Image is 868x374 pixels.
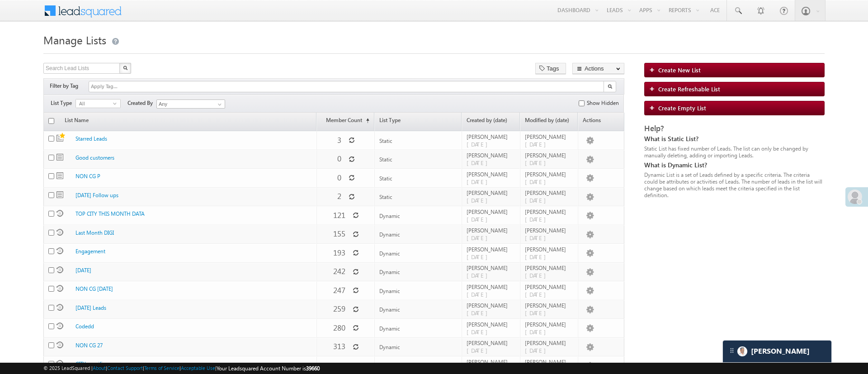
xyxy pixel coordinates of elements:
span: Static [379,194,392,200]
a: Modified by (date) [520,114,577,131]
span: [DATE] [467,159,492,166]
span: [PERSON_NAME] [525,189,574,196]
a: Acceptable Use [181,365,215,371]
span: Dynamic [379,306,400,313]
span: [PERSON_NAME] [525,265,574,271]
span: Dynamic [379,250,400,257]
span: Dynamic [57,360,63,367]
span: [PERSON_NAME] [525,321,574,328]
span: 39660 [306,365,320,372]
span: Dynamic [57,304,63,311]
input: Check all records [48,118,54,124]
span: 0 [337,153,341,164]
span: 193 [333,247,345,258]
input: Type to Search [156,99,225,109]
span: [DATE] [467,271,492,279]
span: 0 [337,172,341,183]
img: Carter [737,346,747,356]
span: Dynamic [57,210,63,217]
span: Static [57,154,63,161]
span: Created By [127,99,156,107]
a: About [93,365,106,371]
span: [DATE] [525,234,551,241]
span: Dynamic [57,266,63,273]
a: Member Count(sorted ascending) [317,114,374,131]
span: Dynamic [379,213,400,219]
img: Search [123,66,127,70]
span: Create New List [658,66,701,74]
span: Create Refreshable List [658,85,720,93]
img: carter-drag [728,347,736,354]
img: Search [608,84,612,89]
span: Dynamic [57,229,63,236]
span: [PERSON_NAME] [467,171,516,178]
span: Dynamic [379,269,400,275]
a: CITY specific [75,360,105,367]
span: [DATE] [467,328,492,336]
span: [PERSON_NAME] [467,227,516,234]
a: TOP CITY THIS MONTH DATA [75,210,145,217]
span: List Type [51,99,75,107]
a: Created by (date) [462,114,519,131]
a: Last Month DIGI [75,229,114,236]
span: Dynamic [379,231,400,238]
div: What is Static List? [644,135,825,143]
span: Static [57,172,63,179]
span: [DATE] [467,215,492,223]
span: [DATE] [467,309,492,317]
span: Dynamic [379,344,400,350]
div: Help? [644,124,825,133]
span: [PERSON_NAME] [467,265,516,271]
a: List Name [60,114,93,131]
a: [DATE] Leads [75,304,106,311]
span: Dynamic [379,325,400,332]
span: [PERSON_NAME] [467,152,516,159]
span: Carter [751,347,810,355]
button: Actions [572,63,624,74]
span: [DATE] [525,140,551,148]
span: [DATE] [525,253,551,260]
span: [DATE] [525,309,551,317]
span: [DATE] [525,196,551,204]
span: [DATE] [525,290,551,298]
span: Static [379,156,392,163]
span: [PERSON_NAME] [525,246,574,253]
span: Actions [578,114,624,131]
span: [DATE] [467,253,492,260]
span: 121 [333,210,345,220]
div: Filter by Tag [50,81,81,91]
span: Dynamic [57,322,63,329]
span: [DATE] [525,215,551,223]
img: add_icon.png [649,86,658,91]
span: 247 [333,285,345,295]
span: [PERSON_NAME] [525,359,574,365]
div: What is Dynamic List? [644,161,825,169]
a: NON CG 27 [75,342,103,349]
span: 242 [333,266,345,276]
span: [PERSON_NAME] [467,189,516,196]
span: [PERSON_NAME] [467,359,516,365]
span: [PERSON_NAME] [525,171,574,178]
input: Apply Tag... [90,83,144,90]
a: NON CG P [75,173,100,180]
span: select [113,101,120,105]
span: Your Leadsquared Account Number is [217,365,320,372]
a: NON CG [DATE] [75,285,113,292]
span: [DATE] [467,346,492,354]
span: Dynamic [379,288,400,294]
span: [PERSON_NAME] [467,284,516,290]
img: add_icon.png [649,105,658,110]
div: Static List has fixed number of Leads. The list can only be changed by manually deleting, adding ... [644,145,825,159]
a: [DATE] [75,267,91,274]
span: [DATE] [525,271,551,279]
span: Create Empty List [658,104,706,112]
a: Good customers [75,154,114,161]
span: [DATE] [525,159,551,166]
a: Engagement [75,248,105,255]
span: [PERSON_NAME] [525,302,574,309]
img: add_icon.png [649,67,658,72]
a: Contact Support [107,365,143,371]
span: All [76,99,113,108]
span: Dynamic [57,341,63,348]
span: Dynamic [57,247,63,254]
